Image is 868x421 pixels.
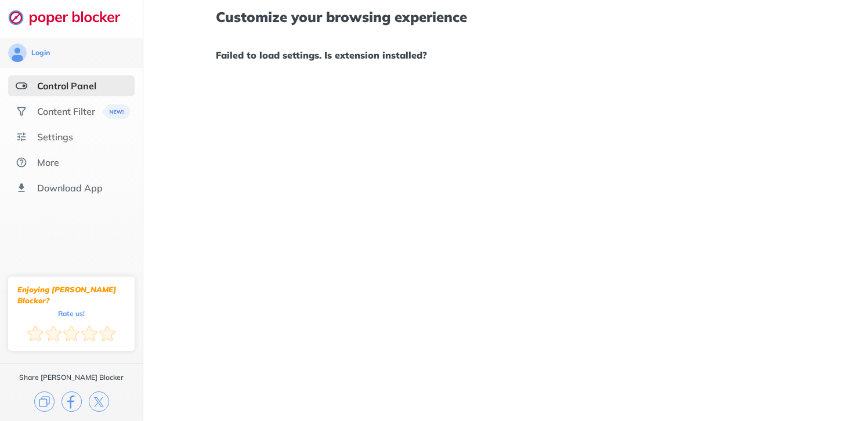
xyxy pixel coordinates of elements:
img: copy.svg [34,391,55,412]
img: avatar.svg [8,43,27,62]
div: Control Panel [37,80,96,92]
img: about.svg [16,157,27,168]
div: Enjoying [PERSON_NAME] Blocker? [17,284,125,306]
img: download-app.svg [16,182,27,194]
img: features-selected.svg [16,80,27,92]
div: Content Filter [37,106,95,117]
h1: Failed to load settings. Is extension installed? [216,48,795,63]
div: Download App [37,182,103,194]
img: x.svg [89,391,109,412]
div: Settings [37,131,73,143]
img: logo-webpage.svg [8,9,133,26]
img: settings.svg [16,131,27,143]
img: menuBanner.svg [99,104,128,119]
img: facebook.svg [62,391,82,412]
div: More [37,157,59,168]
div: Share [PERSON_NAME] Blocker [19,373,124,382]
h1: Customize your browsing experience [216,9,795,24]
img: social.svg [16,106,27,117]
div: Rate us! [58,311,85,316]
div: Login [31,48,50,57]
